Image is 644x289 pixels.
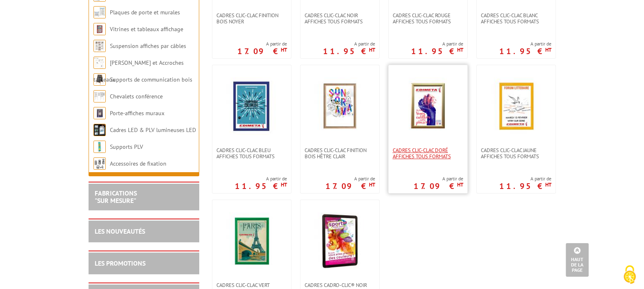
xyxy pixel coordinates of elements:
[223,77,280,135] img: Cadres clic-clac bleu affiches tous formats
[619,264,640,285] img: Cookies (fenêtre modale)
[411,49,463,54] p: 11.95 €
[615,261,644,289] button: Cookies (fenêtre modale)
[487,77,545,135] img: Cadres clic-clac jaune affiches tous formats
[237,49,287,54] p: 17.09 €
[414,184,463,189] p: 17.09 €
[300,12,379,25] a: Cadres clic-clac noir affiches tous formats
[369,46,375,53] sup: HT
[216,147,287,159] span: Cadres clic-clac bleu affiches tous formats
[110,42,186,50] a: Suspension affiches par câbles
[93,157,106,170] img: Accessoires de fixation
[110,160,166,167] a: Accessoires de fixation
[110,25,183,33] a: Vitrines et tableaux affichage
[389,147,467,159] a: Cadres clic-clac doré affiches tous formats
[477,12,555,25] a: Cadres clic-clac blanc affiches tous formats
[566,243,589,277] a: Haut de la page
[110,109,164,117] a: Porte-affiches muraux
[110,76,192,83] a: Supports de communication bois
[93,59,184,83] a: [PERSON_NAME] et Accroches tableaux
[393,12,463,25] span: Cadres clic-clac rouge affiches tous formats
[223,212,280,270] img: Cadres clic-clac vert affiches tous formats
[93,23,106,35] img: Vitrines et tableaux affichage
[281,181,287,188] sup: HT
[281,46,287,53] sup: HT
[110,9,180,16] a: Plaques de porte et murales
[389,12,467,25] a: Cadres clic-clac rouge affiches tous formats
[457,46,463,53] sup: HT
[499,175,551,182] span: A partir de
[481,147,551,159] span: Cadres clic-clac jaune affiches tous formats
[235,184,287,189] p: 11.95 €
[212,147,291,159] a: Cadres clic-clac bleu affiches tous formats
[477,147,555,159] a: Cadres clic-clac jaune affiches tous formats
[305,12,375,25] span: Cadres clic-clac noir affiches tous formats
[323,41,375,47] span: A partir de
[325,184,375,189] p: 17.09 €
[545,46,551,53] sup: HT
[110,93,163,100] a: Chevalets conférence
[300,147,379,159] a: Cadres clic-clac finition Bois Hêtre clair
[95,227,145,235] a: LES NOUVEAUTÉS
[212,12,291,25] a: CADRES CLIC-CLAC FINITION BOIS NOYER
[499,184,551,189] p: 11.95 €
[93,124,106,136] img: Cadres LED & PLV lumineuses LED
[545,181,551,188] sup: HT
[93,6,106,18] img: Plaques de porte et murales
[93,90,106,102] img: Chevalets conférence
[414,175,463,182] span: A partir de
[235,175,287,182] span: A partir de
[311,212,369,270] img: Cadres Cadro-Clic® Noir coins arrondis
[93,40,106,52] img: Suspension affiches par câbles
[93,141,106,153] img: Supports PLV
[323,49,375,54] p: 11.95 €
[325,175,375,182] span: A partir de
[369,181,375,188] sup: HT
[457,181,463,188] sup: HT
[311,77,369,135] img: Cadres clic-clac finition Bois Hêtre clair
[93,57,106,69] img: Cimaises et Accroches tableaux
[411,41,463,47] span: A partir de
[95,189,137,205] a: FABRICATIONS"Sur Mesure"
[93,107,106,119] img: Porte-affiches muraux
[409,77,447,135] img: Cadres clic-clac doré affiches tous formats
[499,41,551,47] span: A partir de
[216,12,287,25] span: CADRES CLIC-CLAC FINITION BOIS NOYER
[95,259,146,267] a: LES PROMOTIONS
[110,143,143,150] a: Supports PLV
[305,147,375,159] span: Cadres clic-clac finition Bois Hêtre clair
[110,126,196,134] a: Cadres LED & PLV lumineuses LED
[237,41,287,47] span: A partir de
[393,147,463,159] span: Cadres clic-clac doré affiches tous formats
[499,49,551,54] p: 11.95 €
[481,12,551,25] span: Cadres clic-clac blanc affiches tous formats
